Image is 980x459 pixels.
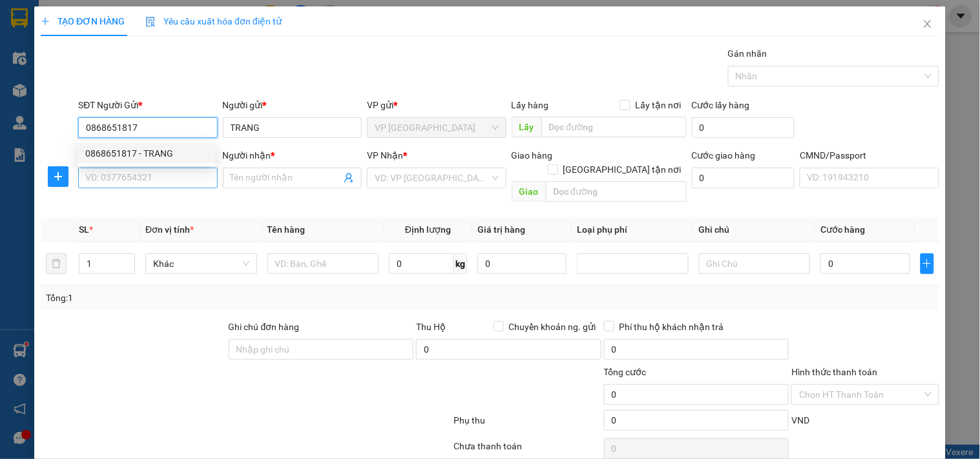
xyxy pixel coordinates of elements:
[541,117,687,137] input: Dọc đường
[631,98,687,112] span: Lấy tận nơi
[692,150,756,161] label: Cước giao hàng
[48,171,68,182] span: plus
[223,148,362,162] div: Người nhận
[477,224,525,235] span: Giá trị hàng
[145,17,156,27] img: icon
[512,117,541,137] span: Lấy
[416,322,446,332] span: Thu Hộ
[367,150,403,161] span: VP Nhận
[558,162,687,177] span: [GEOGRAPHIC_DATA] tận nơi
[921,253,934,274] button: plus
[46,291,379,305] div: Tổng: 1
[375,118,498,137] span: VP Bắc Sơn
[267,224,306,235] span: Tên hàng
[229,322,300,332] label: Ghi chú đơn hàng
[48,166,68,187] button: plus
[405,224,451,235] span: Định lượng
[79,224,89,235] span: SL
[921,259,933,269] span: plus
[367,98,506,112] div: VP gửi
[820,224,865,235] span: Cước hàng
[145,16,282,26] span: Yêu cầu xuất hóa đơn điện tử
[699,253,811,274] input: Ghi Chú
[512,150,553,161] span: Giao hàng
[229,339,414,360] input: Ghi chú đơn hàng
[546,181,687,202] input: Dọc đường
[604,367,647,377] span: Tổng cước
[614,320,729,334] span: Phí thu hộ khách nhận trả
[800,148,939,162] div: CMND/Passport
[145,224,194,235] span: Đơn vị tính
[692,117,795,138] input: Cước lấy hàng
[791,367,877,377] label: Hình thức thanh toán
[692,100,750,110] label: Cước lấy hàng
[78,98,217,112] div: SĐT Người Gửi
[910,6,946,43] button: Close
[791,415,809,425] span: VND
[344,173,354,183] span: user-add
[694,217,816,242] th: Ghi chú
[153,254,249,273] span: Khác
[923,19,933,29] span: close
[504,320,601,334] span: Chuyển khoản ng. gửi
[728,48,767,59] label: Gán nhãn
[223,98,362,112] div: Người gửi
[78,148,217,162] div: SĐT Người Nhận
[46,253,67,274] button: delete
[41,17,50,26] span: plus
[477,253,567,274] input: 0
[452,413,602,436] div: Phụ thu
[41,16,125,26] span: TẠO ĐƠN HÀNG
[572,217,694,242] th: Loại phụ phí
[454,253,467,274] span: kg
[267,253,379,274] input: VD: Bàn, Ghế
[512,181,546,202] span: Giao
[512,100,549,110] span: Lấy hàng
[692,168,795,188] input: Cước giao hàng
